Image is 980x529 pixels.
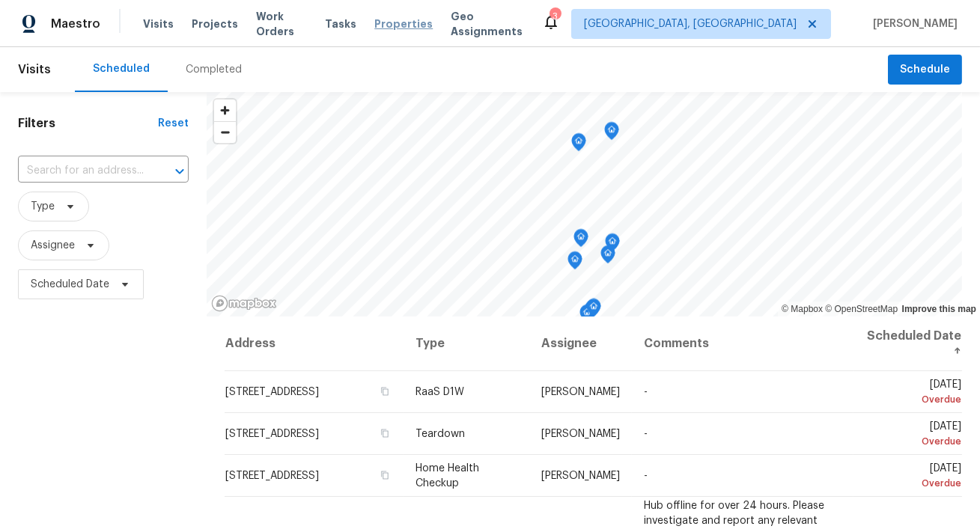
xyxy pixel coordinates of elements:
button: Zoom in [214,100,236,121]
span: [PERSON_NAME] [541,429,620,439]
div: Overdue [865,392,961,407]
span: [STREET_ADDRESS] [225,429,319,439]
span: Visits [18,53,51,86]
span: Properties [374,16,433,31]
button: Copy Address [378,468,392,482]
button: Copy Address [378,385,392,398]
h1: Filters [18,116,158,131]
div: Scheduled [93,61,150,76]
span: [DATE] [865,463,961,491]
th: Scheduled Date ↑ [853,317,962,371]
span: [DATE] [865,421,961,449]
a: Mapbox [782,304,823,314]
span: Type [31,199,55,214]
canvas: Map [207,92,962,317]
span: - [644,471,648,481]
span: - [644,387,648,397]
button: Copy Address [378,426,392,440]
span: [PERSON_NAME] [541,471,620,481]
span: Projects [192,16,238,31]
a: OpenStreetMap [825,304,898,314]
div: Overdue [865,434,961,449]
span: Visits [143,16,174,31]
th: Assignee [529,317,632,371]
div: Map marker [605,233,620,257]
button: Open [169,161,190,182]
div: Overdue [865,476,961,491]
span: Schedule [900,61,950,79]
span: Tasks [325,19,356,29]
div: Completed [186,62,242,77]
span: [PERSON_NAME] [867,16,958,31]
div: Reset [158,116,189,131]
span: Maestro [51,16,100,31]
div: Map marker [571,133,586,156]
input: Search for an address... [18,159,147,183]
th: Address [225,317,404,371]
div: Map marker [600,245,615,269]
div: 3 [550,9,560,24]
div: Map marker [604,122,619,145]
div: Map marker [573,229,588,252]
span: [STREET_ADDRESS] [225,387,319,397]
span: [DATE] [865,379,961,407]
th: Type [404,317,529,371]
span: Scheduled Date [31,277,109,292]
span: Assignee [31,238,75,253]
span: [GEOGRAPHIC_DATA], [GEOGRAPHIC_DATA] [584,16,797,31]
span: Home Health Checkup [416,463,479,489]
span: RaaS D1W [416,387,464,397]
button: Schedule [888,55,962,85]
button: Zoom out [214,121,236,143]
div: Map marker [585,300,600,323]
th: Comments [632,317,853,371]
span: Zoom out [214,122,236,143]
a: Mapbox homepage [211,295,277,312]
span: Teardown [416,429,465,439]
span: [PERSON_NAME] [541,387,620,397]
div: Map marker [586,299,601,322]
span: Work Orders [256,9,307,39]
a: Improve this map [902,304,976,314]
span: [STREET_ADDRESS] [225,471,319,481]
div: Map marker [567,251,582,275]
span: Geo Assignments [451,9,524,39]
span: - [644,429,648,439]
div: Map marker [579,305,594,328]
